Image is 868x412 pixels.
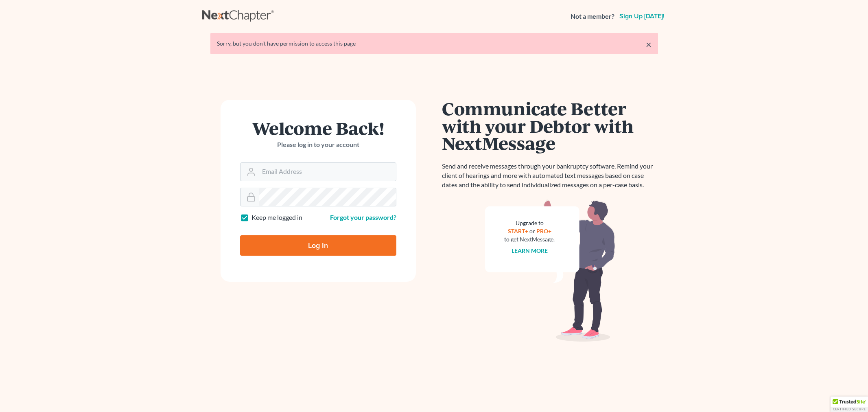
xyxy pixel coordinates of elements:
p: Please log in to your account [240,140,396,149]
div: Upgrade to [505,219,555,227]
div: to get NextMessage. [505,235,555,243]
a: × [646,39,652,49]
p: Send and receive messages through your bankruptcy software. Remind your client of hearings and mo... [442,162,658,190]
label: Keep me logged in [251,213,302,222]
span: or [529,228,535,234]
a: Learn more [512,247,548,254]
strong: Not a member? [571,12,614,21]
input: Email Address [259,163,396,181]
a: Sign up [DATE]! [618,13,666,20]
div: Sorry, but you don't have permission to access this page [217,39,652,48]
h1: Welcome Back! [240,119,396,137]
a: PRO+ [536,228,551,234]
a: Forgot your password? [330,213,396,221]
img: nextmessage_bg-59042aed3d76b12b5cd301f8e5b87938c9018125f34e5fa2b7a6b67550977c72.svg [485,199,615,342]
h1: Communicate Better with your Debtor with NextMessage [442,100,658,152]
a: START+ [508,228,528,234]
input: Log In [240,235,396,256]
div: TrustedSite Certified [831,397,868,412]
